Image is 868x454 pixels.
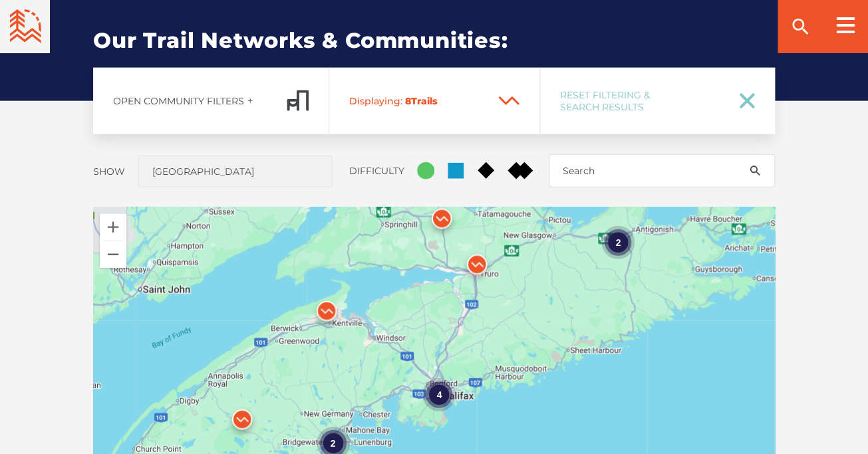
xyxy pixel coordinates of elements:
input: Search [549,154,775,187]
a: Open Community Filtersadd [93,68,329,134]
span: Reset Filtering & Search Results [560,89,722,113]
ion-icon: search [748,164,762,177]
label: Show [93,166,125,177]
label: Difficulty [349,165,404,177]
div: 2 [601,226,635,259]
ion-icon: search [790,16,811,37]
ion-icon: add [245,96,255,106]
span: Trail [349,95,486,107]
span: Open Community Filters [113,95,244,107]
button: Zoom in [100,214,126,241]
span: Displaying: [349,95,402,107]
button: Zoom out [100,241,126,268]
span: s [432,95,438,107]
a: Reset Filtering & Search Results [540,68,775,134]
div: 4 [422,378,456,411]
span: 8 [405,95,411,107]
button: search [735,154,775,187]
